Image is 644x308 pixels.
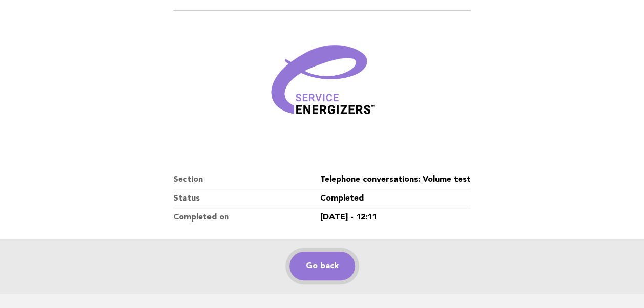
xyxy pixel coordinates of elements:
a: Go back [289,252,355,280]
dt: Section [173,170,320,189]
dt: Status [173,189,320,208]
img: Verified [261,23,384,146]
dd: [DATE] - 12:11 [320,208,471,227]
dt: Completed on [173,208,320,227]
dd: Telephone conversations: Volume test [320,170,471,189]
dd: Completed [320,189,471,208]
